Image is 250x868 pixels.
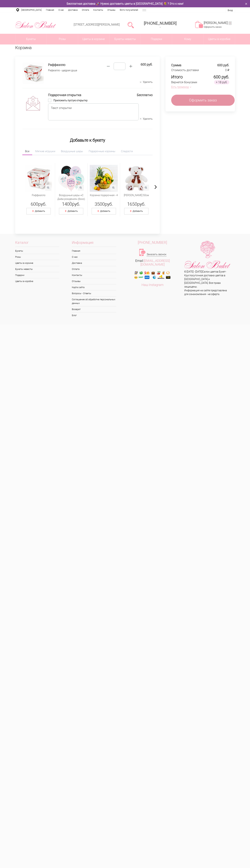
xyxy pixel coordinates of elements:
span: Информация [72,241,116,247]
a: Карта сайта [72,284,116,290]
a: Контакты [72,272,116,278]
span: 1400 [62,202,72,207]
span: Раффаэлло [24,193,53,202]
span: 600 [31,202,38,207]
span: + [65,209,68,213]
a: Отзывы [72,278,116,284]
div: Бесплатно [137,93,153,97]
span: © [DATE] - [DATE] - Круглосуточная доставка цветов в [GEOGRAPHIC_DATA] и [GEOGRAPHIC_DATA]. Все п... [184,270,226,288]
span: + 18 руб. [214,80,229,84]
span: Каталог [15,241,60,247]
span: + [97,209,100,213]
div: Стоимость доставки [171,68,199,72]
a: Розы [47,34,78,44]
span: Информация на сайте представлена для ознакомления - не оферта. [184,289,227,296]
span: руб. [72,202,80,207]
a: Подарки [141,34,172,44]
a: Отзывы [105,7,118,13]
a: Добавить [35,210,45,212]
img: Цветы Нижний Новгород [15,20,56,29]
span: + [130,209,133,213]
button: Удалить [140,80,153,84]
h1: Корзина [15,44,235,51]
a: Раффаэлло [48,62,104,69]
a: Мягкие игрушки [33,148,58,155]
a: Букеты невесты [109,34,141,44]
img: Воздушные шары «С Днём рождения» (бохо) - 5шт [57,165,86,192]
div: Итого [171,74,183,79]
h4: Раффаэлло [48,62,104,67]
a: Главная [72,248,116,254]
span: Next [154,181,157,191]
a: Вход [228,9,233,12]
a: [EMAIL_ADDRESS][DOMAIN_NAME] [140,259,170,266]
span: руб. [38,202,46,207]
div: Рафаэлло - щедрая душа [48,69,104,72]
a: [PERSON_NAME]1 [204,21,232,25]
a: Добавить [100,210,110,212]
span: 600 руб. [214,74,229,79]
span: + [32,209,35,213]
a: Оформить заказ [171,95,235,106]
a: Доставка [72,260,116,266]
span: Воздушные шары «С Днём рождения» (бохо) - 5шт [57,193,86,202]
a: [PHONE_NUMBER] [125,241,180,245]
div: Вернется бонусами [171,80,197,84]
a: Букеты [15,248,60,254]
a: Добавить [68,210,78,212]
img: Корзина подарочная - 4 [89,165,118,192]
span: руб. [105,202,113,207]
span: 1650 [127,202,137,207]
a: Оплата [72,266,116,272]
span: руб. [137,202,145,207]
a: Цветы в коробке [15,278,60,284]
a: Фото получателей [118,7,140,13]
a: Подарочные корзины [86,148,118,155]
a: [STREET_ADDRESS][PERSON_NAME] [74,23,120,26]
div: Email: [125,259,180,266]
button: Есть промокод [171,85,190,89]
a: Розы [15,254,60,260]
a: Контакты [91,7,105,13]
span: Кому [172,34,203,44]
ins: 1 [228,21,232,25]
div: Бесплатная доставка 🚀 Нужно доставить цветы в [GEOGRAPHIC_DATA] 💐 ? Это к нам! [13,2,238,6]
span: Приложить пустую открытку [53,99,88,102]
a: Цветы в коробке [204,34,235,44]
span: 0 ₽ [225,68,229,72]
a: Вопросы - Ответы [72,290,116,296]
div: [PHONE_NUMBER] [144,21,177,26]
span: 3500 [95,202,105,207]
h2: Добавьте к букету [22,137,153,143]
a: Цветы в корзине [15,260,60,266]
a: [GEOGRAPHIC_DATA] [19,7,44,13]
a: Возврат [72,306,116,312]
a: О нас [56,7,66,13]
span: 600 руб. [217,63,229,67]
a: Доставка [66,7,80,13]
div: Сумма [171,63,181,67]
button: Нажмите, чтобы уменьшить. Минимальное значение - 0 [104,62,112,70]
a: Сладости [118,148,135,155]
a: Соглашение об обработке персональных данных [72,296,116,306]
button: Удалить [140,117,153,121]
a: Оформить заказ [204,26,222,28]
a: Воздушные шары [58,148,86,155]
a: Салон цветов Букет [202,270,226,273]
div: Подарочная открытка [48,93,133,97]
a: Букеты [15,34,47,44]
a: Заказать звонок [147,253,166,256]
img: Медведь Тони 50см [122,165,151,192]
a: О нас [72,254,116,260]
a: Все [22,148,32,155]
a: Наш Instagram [142,283,164,287]
img: Цветы Нижний Новгород [184,241,231,270]
span: [PERSON_NAME] 50см [122,193,151,202]
img: Раффаэлло [22,62,44,84]
button: Нажмите, чтобы увеличить. Максимальное значение - 500 [127,62,135,70]
a: Оплата [80,7,91,13]
span: Корзина подарочная - 4 [89,193,118,202]
a: Добавить [133,210,143,212]
a: Главная [44,7,56,13]
a: [PHONE_NUMBER] [142,20,179,30]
